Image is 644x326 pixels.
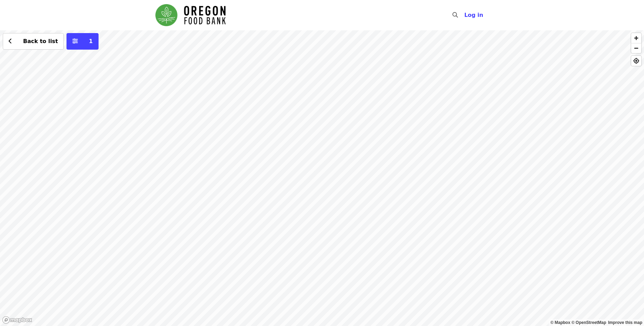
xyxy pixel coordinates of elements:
[571,320,606,325] a: OpenStreetMap
[551,320,571,325] a: Mapbox
[155,4,226,26] img: Oregon Food Bank - Home
[631,43,641,53] button: Zoom Out
[631,33,641,43] button: Zoom In
[23,38,58,44] span: Back to list
[2,316,32,324] a: Mapbox logo
[9,38,12,44] i: chevron-left icon
[72,38,78,44] i: sliders-h icon
[464,12,483,18] span: Log in
[608,320,642,325] a: Map feedback
[462,7,468,23] input: Search
[631,56,641,66] button: Find My Location
[89,38,93,44] span: 1
[3,33,64,50] button: Back to list
[67,33,99,50] button: More filters (1 selected)
[459,8,489,22] button: Log in
[452,12,458,18] i: search icon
